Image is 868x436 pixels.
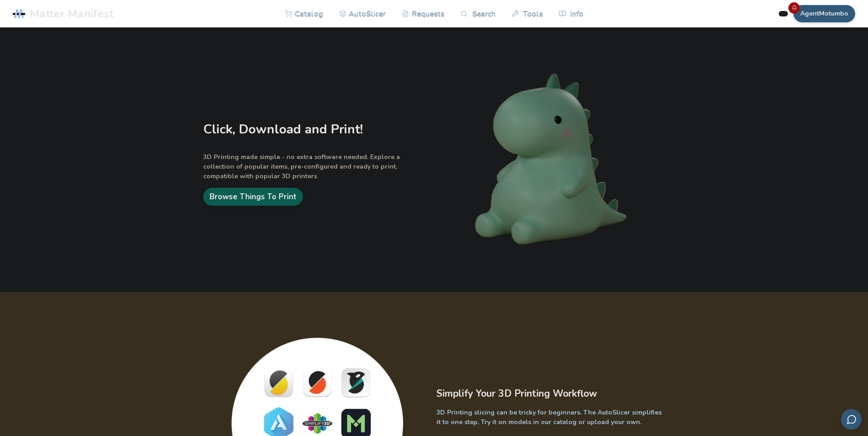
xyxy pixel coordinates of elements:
[437,408,665,427] p: 3D Printing slicing can be tricky for beginners. The AutoSlicer simplifies it to one step. Try it...
[203,152,432,181] p: 3D Printing made simple - no extra software needed. Explore a collection of popular items, pre-co...
[793,5,855,22] button: AgentMotumbo
[203,122,432,137] h1: Click, Download and Print!
[30,7,113,20] span: Matter Manifest
[437,387,665,401] h2: Simplify Your 3D Printing Workflow
[841,409,862,430] button: Send feedback via email
[203,188,303,206] a: Browse Things To Print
